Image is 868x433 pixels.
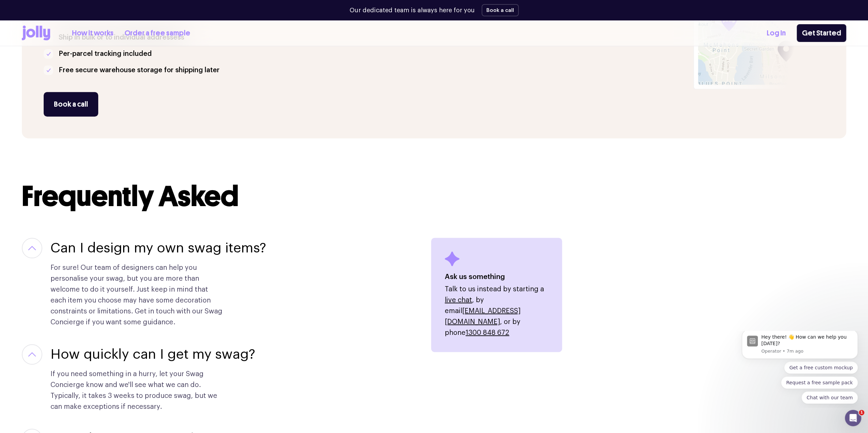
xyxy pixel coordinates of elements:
a: 1300 848 672 [466,329,509,336]
iframe: Intercom live chat [845,410,861,426]
a: Order a free sample [124,28,190,39]
button: Book a call [44,92,98,117]
span: 1 [859,410,864,415]
a: Get Started [797,24,846,42]
button: Quick reply: Request a free sample pack [49,46,126,58]
iframe: Intercom notifications message [732,331,868,408]
button: live chat [445,295,472,306]
h2: Frequently Asked [22,182,846,211]
button: Quick reply: Chat with our team [70,61,126,73]
a: [EMAIL_ADDRESS][DOMAIN_NAME] [445,308,520,325]
p: Talk to us instead by starting a , by email , or by phone [445,284,548,338]
img: Profile image for Operator [15,5,26,16]
p: If you need something in a hurry, let your Swag Concierge know and we'll see what we can do. Typi... [50,369,225,412]
button: Book a call [482,4,519,16]
a: How it works [72,28,114,39]
p: Message from Operator, sent 7m ago [30,17,121,24]
p: Per-parcel tracking included [59,48,152,59]
button: How quickly can I get my swag? [50,344,255,365]
div: Message content [30,3,121,16]
button: Quick reply: Get a free custom mockup [53,31,126,43]
p: Free secure warehouse storage for shipping later [59,65,220,76]
div: Quick reply options [10,31,126,73]
p: For sure! Our team of designers can help you personalise your swag, but you are more than welcome... [50,262,225,328]
h4: Ask us something [445,272,548,282]
p: Our dedicated team is always here for you [350,6,475,15]
a: Log In [767,28,786,39]
div: Hey there! 👋 How can we help you [DATE]? [30,3,121,16]
button: Can I design my own swag items? [50,238,266,258]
